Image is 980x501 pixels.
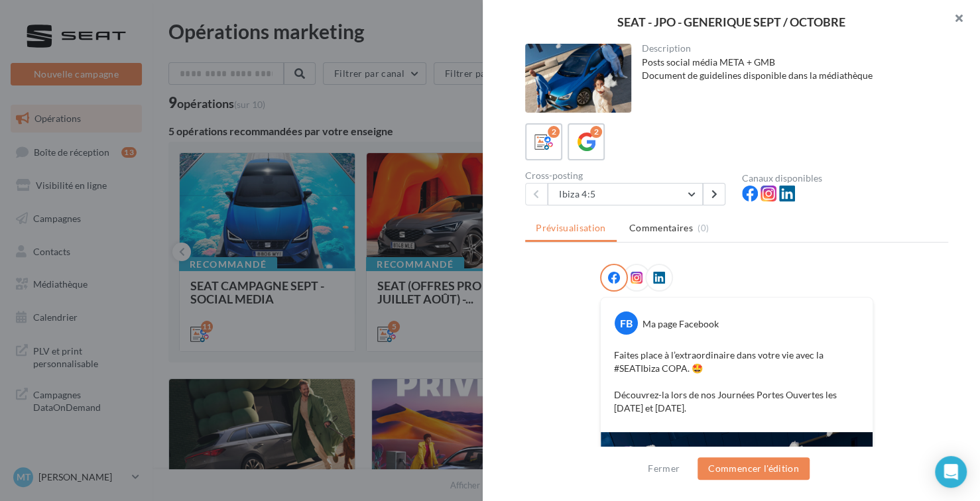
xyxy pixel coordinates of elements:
[935,456,967,488] div: Open Intercom Messenger
[614,349,859,415] p: Faites place à l’extraordinaire dans votre vie avec la #SEATIbiza COPA. 🤩 Découvrez-la lors de no...
[643,317,719,331] div: Ma page Facebook
[548,183,703,205] button: Ibiza 4:5
[615,311,638,335] div: FB
[548,126,560,138] div: 2
[698,457,810,480] button: Commencer l'édition
[525,171,731,180] div: Cross-posting
[742,174,948,183] div: Canaux disponibles
[590,126,602,138] div: 2
[642,44,938,53] div: Description
[629,221,693,235] span: Commentaires
[643,461,685,476] button: Fermer
[698,223,709,233] span: (0)
[504,16,959,28] div: SEAT - JPO - GENERIQUE SEPT / OCTOBRE
[642,56,938,82] div: Posts social média META + GMB Document de guidelines disponible dans la médiathèque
